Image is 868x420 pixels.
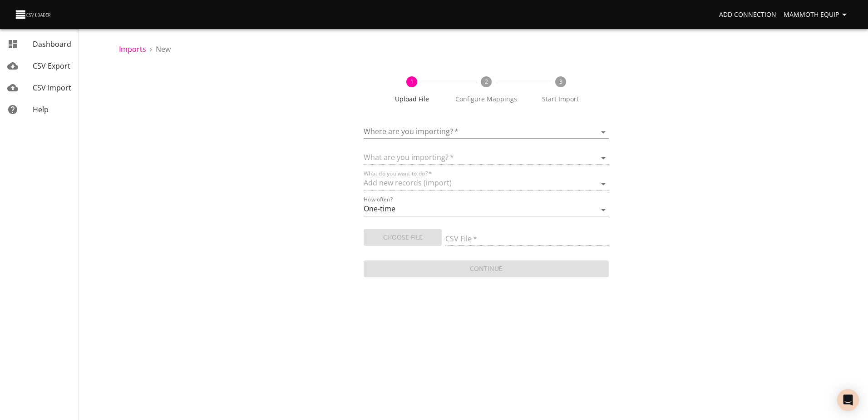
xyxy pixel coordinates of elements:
[485,78,488,85] text: 2
[410,78,414,85] text: 1
[364,197,393,202] label: How often?
[119,44,146,54] a: Imports
[33,83,71,93] span: CSV Import
[527,95,594,104] span: Start Import
[719,9,776,20] span: Add Connection
[378,95,445,104] span: Upload File
[780,6,853,23] button: Mammoth Equip
[453,95,520,104] span: Configure Mappings
[15,8,53,21] img: CSV Loader
[784,9,850,20] span: Mammoth Equip
[559,78,562,85] text: 3
[364,171,432,176] label: What do you want to do?
[33,105,49,115] span: Help
[715,6,780,23] a: Add Connection
[837,389,859,411] div: Open Intercom Messenger
[150,44,152,55] li: ›
[156,44,171,54] span: New
[33,39,71,49] span: Dashboard
[33,61,70,71] span: CSV Export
